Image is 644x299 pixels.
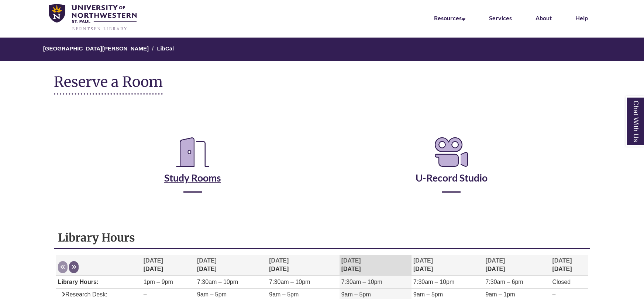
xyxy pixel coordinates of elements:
[49,4,137,31] img: UNWSP Library Logo
[56,276,142,289] td: Library Hours:
[416,154,488,184] a: U-Record Studio
[269,291,299,298] span: 9am – 5pm
[269,257,289,264] span: [DATE]
[144,291,147,298] span: –
[411,255,483,276] th: [DATE]
[340,255,411,276] th: [DATE]
[575,14,588,21] a: Help
[483,255,550,276] th: [DATE]
[489,14,512,21] a: Services
[43,45,149,52] a: [GEOGRAPHIC_DATA][PERSON_NAME]
[485,257,505,264] span: [DATE]
[157,45,174,52] a: LibCal
[552,257,572,264] span: [DATE]
[552,291,555,298] span: –
[341,291,371,298] span: 9am – 5pm
[550,255,588,276] th: [DATE]
[267,255,339,276] th: [DATE]
[269,279,310,285] span: 7:30am – 10pm
[195,255,267,276] th: [DATE]
[413,279,454,285] span: 7:30am – 10pm
[142,255,195,276] th: [DATE]
[54,74,163,95] h1: Reserve a Room
[197,279,238,285] span: 7:30am – 10pm
[485,291,515,298] span: 9am – 1pm
[434,14,465,21] a: Resources
[197,257,217,264] span: [DATE]
[144,279,173,285] span: 1pm – 9pm
[413,291,443,298] span: 9am – 5pm
[485,279,523,285] span: 7:30am – 6pm
[69,261,79,273] button: Next week
[197,291,227,298] span: 9am – 5pm
[552,279,571,285] span: Closed
[144,257,163,264] span: [DATE]
[58,231,586,245] h1: Library Hours
[58,261,68,273] button: Previous week
[54,38,590,61] nav: Breadcrumb
[58,291,107,298] span: Research Desk:
[341,257,361,264] span: [DATE]
[54,113,590,215] div: Reserve a Room
[164,154,221,184] a: Study Rooms
[535,14,552,21] a: About
[413,257,433,264] span: [DATE]
[341,279,382,285] span: 7:30am – 10pm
